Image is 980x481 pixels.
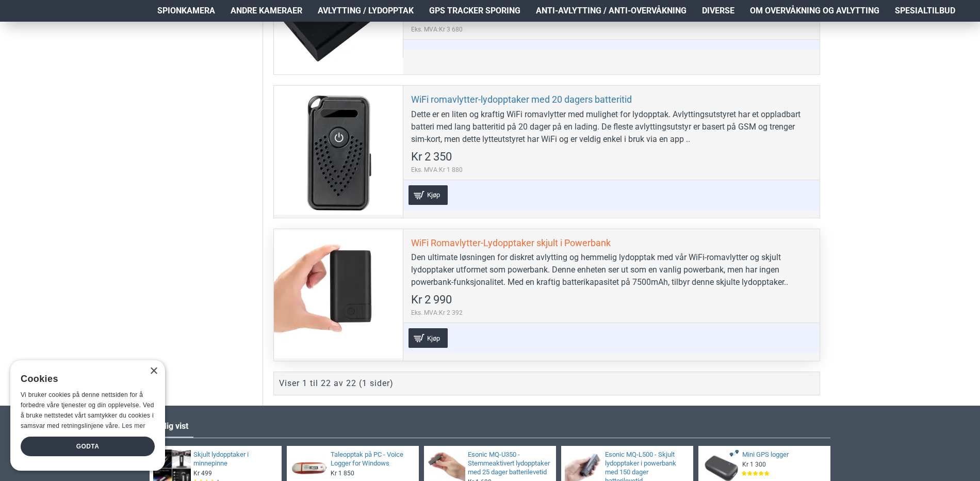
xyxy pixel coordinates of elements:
div: Dette er en liten og kraftig WiFi romavlytter med mulighet for lydopptak. Avlyttingsutstyret har ... [411,108,812,146]
span: Kr 499 [193,469,212,477]
span: Diverse [702,5,734,17]
a: Esonic MQ-U350 - Stemmeaktivert lydopptaker med 25 dager batterilevetid [468,451,550,477]
span: Eks. MVA:Kr 3 680 [411,25,463,34]
a: Taleopptak på PC - Voice Logger for Windows [331,451,413,468]
span: Avlytting / Lydopptak [318,5,414,17]
span: Anti-avlytting / Anti-overvåkning [536,5,687,17]
span: Eks. MVA:Kr 2 392 [411,308,463,317]
a: Mini GPS logger [742,451,824,459]
a: WiFi romavlytter-lydopptaker med 20 dagers batteritid [411,93,632,105]
span: Kr 4 600 [411,11,452,22]
span: Kr 1 300 [742,460,766,469]
span: Kr 2 350 [411,151,452,163]
span: Andre kameraer [231,5,302,17]
span: Kr 2 990 [411,294,452,306]
span: Spionkamera [157,5,215,17]
div: Den ultimate løsningen for diskret avlytting og hemmelig lydopptak med vår WiFi-romavlytter og sk... [411,251,812,288]
span: Eks. MVA:Kr 1 880 [411,165,463,174]
span: Kjøp [424,191,443,198]
a: WiFi Romavlytter-Lydopptaker skjult i Powerbank WiFi Romavlytter-Lydopptaker skjult i Powerbank [274,229,403,358]
a: Skjult lydopptaker i minnepinne [193,451,275,468]
span: Vi bruker cookies på denne nettsiden for å forbedre våre tjenester og din opplevelse. Ved å bruke... [21,391,154,429]
div: Close [150,367,157,375]
div: Viser 1 til 22 av 22 (1 sider) [279,377,394,390]
div: Godta [21,437,155,456]
span: Om overvåkning og avlytting [750,5,879,17]
span: Kr 1 850 [331,469,354,477]
a: WiFi Romavlytter-Lydopptaker skjult i Powerbank [411,237,611,249]
a: Nylig vist [150,416,193,437]
span: Kjøp [424,335,443,342]
div: Cookies [21,368,148,390]
a: WiFi romavlytter-lydopptaker med 20 dagers batteritid WiFi romavlytter-lydopptaker med 20 dagers ... [274,86,403,215]
a: Les mer, opens a new window [122,422,145,429]
span: Spesialtilbud [895,5,955,17]
span: GPS Tracker Sporing [429,5,520,17]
